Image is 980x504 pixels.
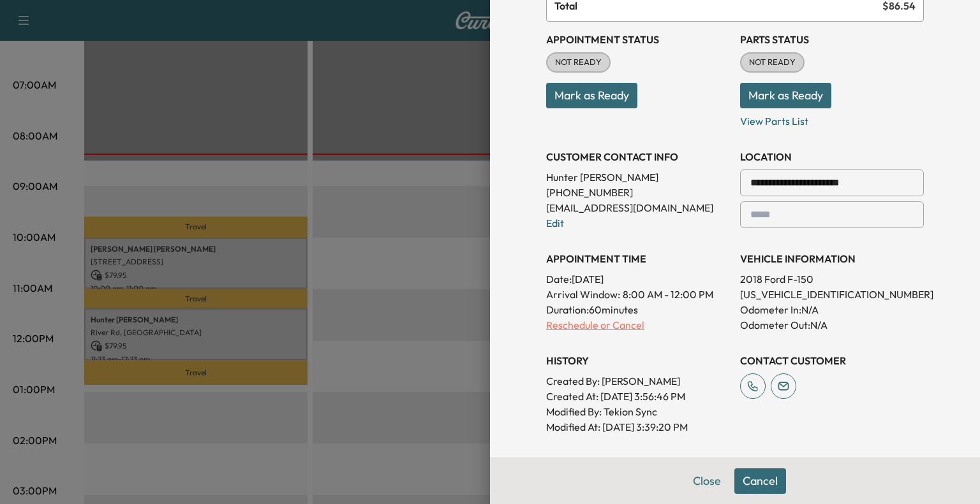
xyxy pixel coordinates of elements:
[546,404,730,419] p: Modified By : Tekion Sync
[546,251,730,266] h3: APPOINTMENT TIME
[546,389,730,404] p: Created At : [DATE] 3:56:46 PM
[623,287,713,302] span: 8:00 AM - 12:00 PM
[546,32,730,47] h3: Appointment Status
[546,302,730,317] p: Duration: 60 minutes
[740,302,924,317] p: Odometer In: N/A
[734,468,786,494] button: Cancel
[546,83,637,108] button: Mark as Ready
[546,419,730,435] p: Modified At : [DATE] 3:39:20 PM
[546,287,730,302] p: Arrival Window:
[740,108,924,129] p: View Parts List
[740,287,924,302] p: [US_VEHICLE_IDENTIFICATION_NUMBER]
[546,271,730,287] p: Date: [DATE]
[547,56,609,69] span: NOT READY
[740,32,924,47] h3: Parts Status
[546,169,730,185] p: Hunter [PERSON_NAME]
[546,455,924,470] h3: NOTES
[740,251,924,266] h3: VEHICLE INFORMATION
[740,353,924,368] h3: CONTACT CUSTOMER
[740,83,831,108] button: Mark as Ready
[546,149,730,164] h3: CUSTOMER CONTACT INFO
[546,217,564,229] a: Edit
[740,271,924,287] p: 2018 Ford F-150
[546,200,730,215] p: [EMAIL_ADDRESS][DOMAIN_NAME]
[740,317,924,333] p: Odometer Out: N/A
[685,468,729,494] button: Close
[546,353,730,368] h3: History
[546,317,730,333] p: Reschedule or Cancel
[546,185,730,200] p: [PHONE_NUMBER]
[546,373,730,389] p: Created By : [PERSON_NAME]
[741,56,803,69] span: NOT READY
[740,149,924,164] h3: LOCATION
